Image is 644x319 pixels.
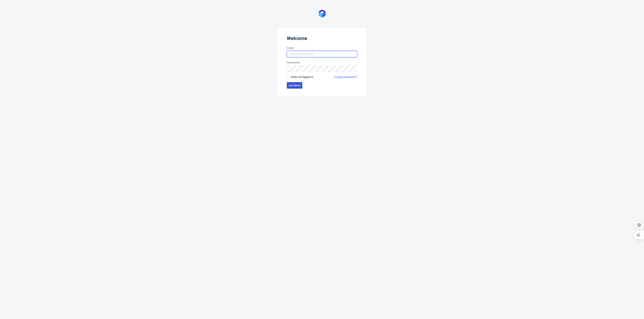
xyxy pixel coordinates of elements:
[287,60,357,64] label: Password
[287,36,357,43] header: Welcome
[291,75,313,79] span: Keep me logged in
[287,46,357,50] label: Email
[289,84,300,87] span: Let me in
[287,82,302,89] button: Let me in
[334,75,357,79] a: Forgot password?
[287,51,357,57] input: you@youremail.com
